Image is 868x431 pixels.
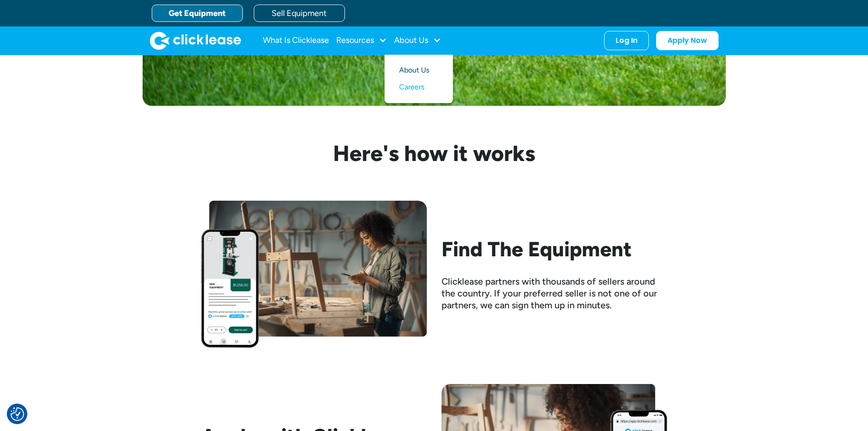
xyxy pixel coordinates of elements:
img: Woman looking at her phone while standing beside her workbench with half assembled chair [201,201,427,348]
div: Resources [336,31,387,50]
div: Clicklease partners with thousands of sellers around the country. If your preferred seller is not... [442,275,668,311]
a: Apply Now [656,31,719,50]
div: Log In [616,36,637,45]
img: Revisit consent button [10,407,24,421]
a: home [150,31,241,50]
a: About Us [399,62,438,79]
a: Get Equipment [152,5,243,22]
a: Sell Equipment [254,5,345,22]
button: Consent Preferences [10,407,24,421]
h3: Here's how it works [201,142,668,164]
img: Clicklease logo [150,31,241,50]
nav: About Us [385,55,453,103]
h2: Find The Equipment [442,237,668,261]
div: About Us [394,31,441,50]
a: What Is Clicklease [263,31,329,50]
a: Careers [399,79,438,96]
